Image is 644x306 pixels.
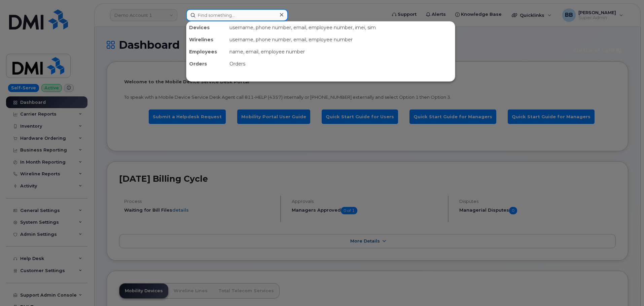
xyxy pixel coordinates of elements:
div: Wirelines [186,34,227,46]
div: Orders [186,58,227,70]
div: username, phone number, email, employee number [227,34,455,46]
div: Devices [186,21,227,34]
div: name, email, employee number [227,46,455,58]
div: Employees [186,46,227,58]
div: username, phone number, email, employee number, imei, sim [227,21,455,34]
div: Orders [227,58,455,70]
